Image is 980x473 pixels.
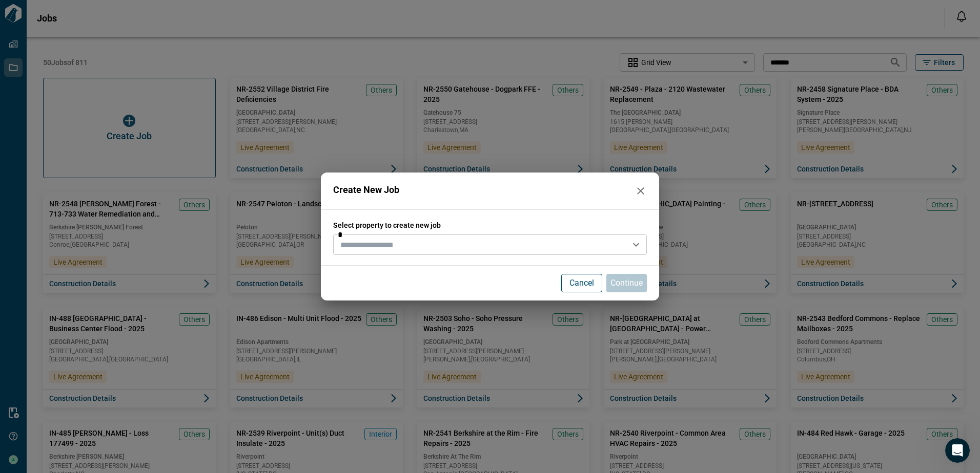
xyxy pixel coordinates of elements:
span: Select property to create new job [333,220,647,230]
p: Cancel [569,277,594,289]
button: Continue [606,274,647,292]
span: Create New Job [333,185,399,197]
iframe: Intercom live chat [945,438,970,463]
button: Cancel [561,274,602,292]
button: Open [629,238,643,252]
p: Continue [610,277,643,289]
